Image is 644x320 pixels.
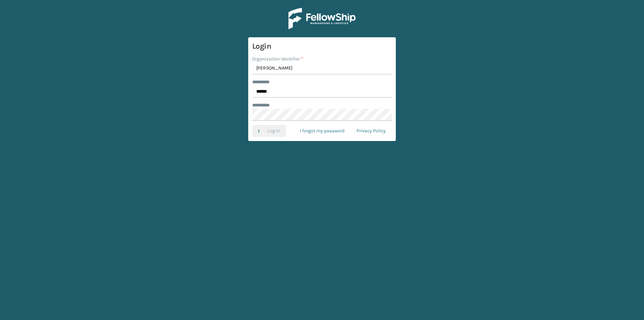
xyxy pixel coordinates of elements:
[294,125,351,137] a: I forgot my password
[252,55,303,62] label: Organization Identifier
[288,8,356,29] img: Logo
[252,125,286,137] button: Log In
[351,125,392,137] a: Privacy Policy
[252,41,392,51] h3: Login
